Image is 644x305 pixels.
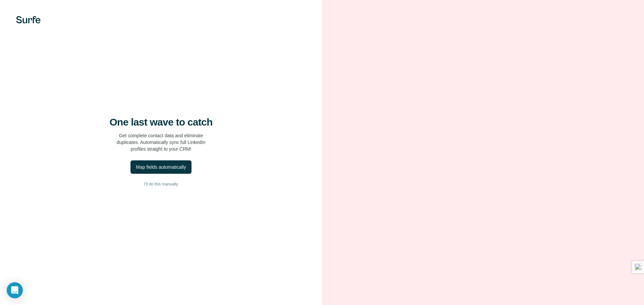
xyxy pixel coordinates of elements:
[7,282,23,298] div: Open Intercom Messenger
[13,179,309,189] button: I’ll do this manually
[144,181,178,187] span: I’ll do this manually
[130,160,191,174] button: Map fields automatically
[136,164,186,170] div: Map fields automatically
[117,132,206,152] p: Get complete contact data and eliminate duplicates. Automatically sync full LinkedIn profiles str...
[110,116,213,128] h4: One last wave to catch
[16,16,41,23] img: Surfe's logo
